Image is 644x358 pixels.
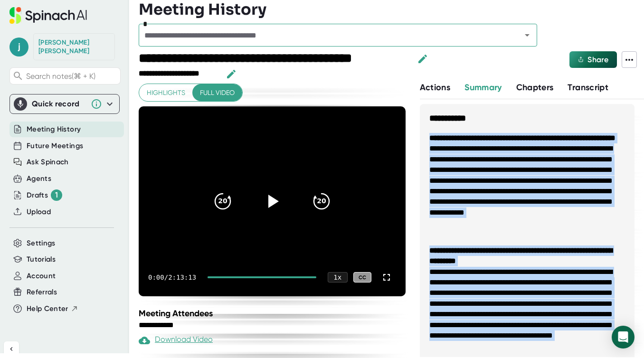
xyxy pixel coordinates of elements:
[139,335,213,346] div: Download Video
[27,141,83,151] button: Future Meetings
[200,87,235,99] span: Full video
[139,84,193,102] button: Highlights
[32,99,86,109] div: Quick record
[27,124,81,135] button: Meeting History
[27,173,51,184] button: Agents
[612,326,635,349] div: Open Intercom Messenger
[148,273,196,281] div: 0:00 / 2:13:13
[27,303,68,314] span: Help Center
[516,81,554,94] button: Chapters
[516,82,554,93] span: Chapters
[420,81,450,94] button: Actions
[27,189,62,201] div: Drafts
[4,341,19,357] button: Collapse sidebar
[27,271,56,282] button: Account
[9,38,28,57] span: j
[192,84,242,102] button: Full video
[27,189,62,201] button: Drafts 1
[26,72,118,81] span: Search notes (⌘ + K)
[139,0,266,19] h3: Meeting History
[139,308,408,319] div: Meeting Attendees
[568,81,608,94] button: Transcript
[27,303,78,314] button: Help Center
[464,81,502,94] button: Summary
[568,82,608,93] span: Transcript
[27,207,51,217] button: Upload
[420,82,450,93] span: Actions
[14,94,115,113] div: Quick record
[521,28,534,42] button: Open
[353,272,371,283] div: CC
[587,55,608,64] span: Share
[569,51,617,68] button: Share
[27,238,56,249] button: Settings
[51,189,62,201] div: 1
[27,287,57,298] button: Referrals
[27,254,56,265] button: Tutorials
[38,38,110,55] div: Joanna Zhang
[464,82,502,93] span: Summary
[27,157,69,168] button: Ask Spinach
[147,87,185,99] span: Highlights
[328,272,348,283] div: 1 x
